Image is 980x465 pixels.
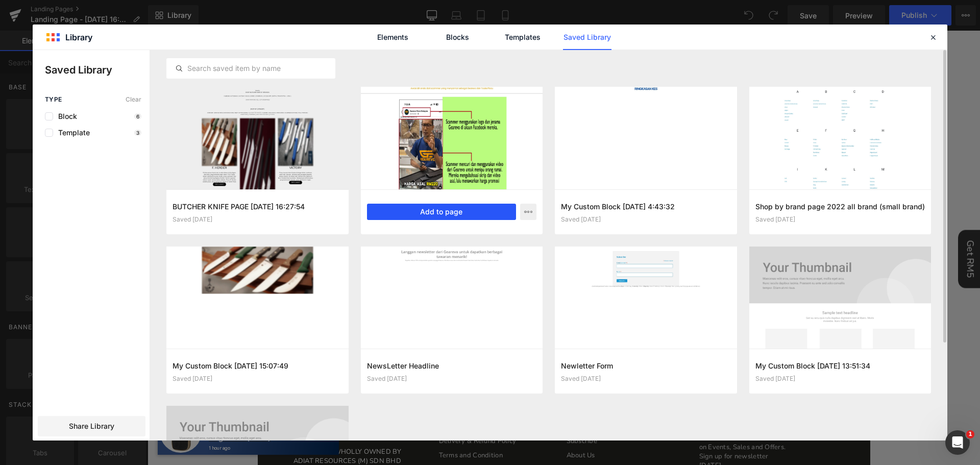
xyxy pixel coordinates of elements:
h4: Gearevo™ & [PERSON_NAME] Pisau [146,385,266,406]
a: Terms and Condition [291,420,355,429]
button: Add to page [367,204,517,220]
span: is a brand wholly owned by Adiat Resources (M) Sdn Bhd (co. reg. no: 202201022261) [146,385,266,444]
div: Saved [DATE] [755,375,925,382]
span: Type [45,96,62,103]
h3: NewsLetter Headline [367,360,537,371]
iframe: Intercom live chat [945,430,970,455]
a: Search [642,38,660,57]
h3: Shop by brand page 2022 all brand (small brand) [755,201,925,212]
a: Blocks [433,25,482,50]
a: Wishlist [678,38,697,57]
a: [PHONE_NUMBER] [118,5,188,14]
div: Saved [DATE] [173,375,342,382]
span: M******I in [GEOGRAPHIC_DATA], [GEOGRAPHIC_DATA] purchased a [61,382,168,395]
p: Be the First to Know [552,385,645,395]
span: Clear [126,96,141,103]
span: 1 [966,430,974,438]
p: Saved Library [45,62,150,78]
div: Saved [DATE] [561,216,731,223]
a: Subscribe [419,406,450,415]
p: Start building your page [135,152,698,164]
a: 0 [697,38,715,57]
a: EDC & OUTDOOR KNIVES [334,32,439,63]
a: About Us [419,420,448,429]
a: Explore Template [371,276,462,297]
div: Get RM5 [811,199,832,257]
div: Saved [DATE] [367,375,537,382]
div: Saved [DATE] [173,216,342,223]
p: Get all the latest information on Events, Sales and Offers. Sign up for newsletter [DATE]. [552,403,645,440]
span: 0 [709,38,718,46]
a: SHOP BY BRANDS [444,32,523,63]
p: 6 [134,113,141,119]
span: Block [53,112,77,120]
span: 1 hour ago [61,413,83,422]
h3: My Custom Block [DATE] 15:07:49 [173,360,342,371]
a: CUSTOMER SERVICE [528,32,615,63]
h3: My Custom Block [DATE] 4:43:32 [561,201,731,212]
h4: Customer Service [291,385,526,396]
p: 3 [134,130,141,136]
input: Search saved item by name [167,62,335,75]
div: Follow Us : [416,1,715,18]
h3: BUTCHER KNIFE PAGE [DATE] 16:27:54 [173,201,342,212]
div: Saved [DATE] [561,375,731,382]
span: Share Library [69,421,114,431]
a: Delivery & Refund Policy [291,406,369,415]
a: KITCHEN & BUTCHER KNIVES [212,32,329,63]
p: or Drag & Drop elements from left sidebar [135,305,698,312]
a: Templates [498,25,547,50]
span: Maxpedition Micro Pocket Organizer (Khaki) [61,396,164,412]
h3: My Custom Block [DATE] 13:51:34 [755,360,925,371]
a: Elements [369,25,417,50]
a: [EMAIL_ADDRESS][DOMAIN_NAME] [197,5,322,14]
a: Saved Library [563,25,611,50]
div: Saved [DATE] [755,216,925,223]
img: Gearevo Malaysia [118,18,174,76]
span: Template [53,129,90,137]
h3: Newletter Form [561,360,731,371]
